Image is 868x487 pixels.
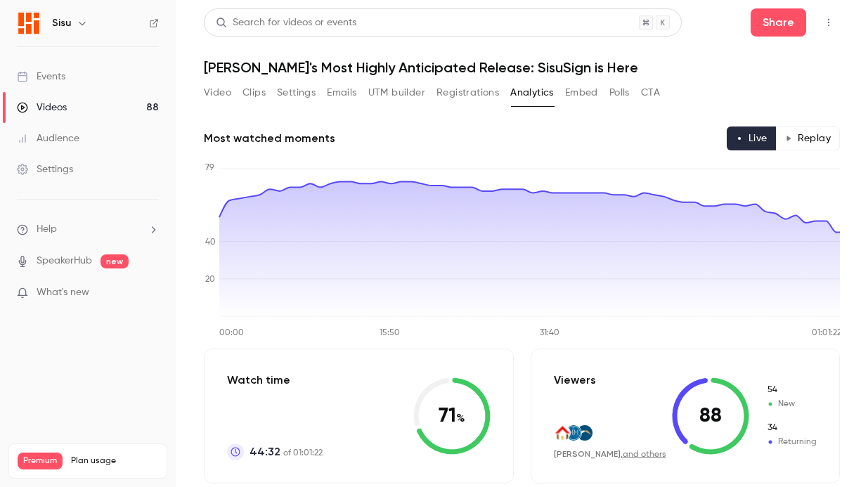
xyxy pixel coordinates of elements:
[766,436,817,448] span: Returning
[101,254,129,268] span: new
[250,443,280,460] span: 44:32
[380,329,400,337] tspan: 15:50
[566,425,581,441] img: mmrealestate.net
[205,275,215,284] tspan: 20
[227,372,323,389] p: Watch time
[277,82,316,104] button: Settings
[71,455,158,467] span: Plan usage
[368,82,425,104] button: UTM builder
[205,238,216,247] tspan: 40
[812,329,841,337] tspan: 01:01:22
[510,82,554,104] button: Analytics
[554,372,596,389] p: Viewers
[766,384,817,396] span: New
[766,422,817,434] span: Returning
[37,285,89,300] span: What's new
[242,82,266,104] button: Clips
[18,12,40,34] img: Sisu
[555,425,570,441] img: ensleyteam.com
[751,8,806,37] button: Share
[17,222,159,237] li: help-dropdown-opener
[204,59,840,76] h1: [PERSON_NAME]'s Most Highly Anticipated Release: SisuSign is Here
[776,126,840,150] button: Replay
[554,449,621,459] span: [PERSON_NAME]
[766,398,817,410] span: New
[250,443,323,460] p: of 01:01:22
[17,70,65,84] div: Events
[577,425,592,441] img: melindalumpkin.com
[554,448,666,460] div: ,
[540,329,559,337] tspan: 31:40
[641,82,660,104] button: CTA
[17,131,79,145] div: Audience
[609,82,630,104] button: Polls
[327,82,356,104] button: Emails
[565,82,598,104] button: Embed
[204,82,231,104] button: Video
[219,329,244,337] tspan: 00:00
[204,130,335,147] h2: Most watched moments
[623,450,666,459] a: and others
[37,254,92,268] a: SpeakerHub
[216,15,356,30] div: Search for videos or events
[17,100,67,115] div: Videos
[17,162,73,176] div: Settings
[18,453,63,469] span: Premium
[37,222,57,237] span: Help
[52,16,71,30] h6: Sisu
[727,126,777,150] button: Live
[817,11,840,34] button: Top Bar Actions
[436,82,499,104] button: Registrations
[205,164,214,172] tspan: 79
